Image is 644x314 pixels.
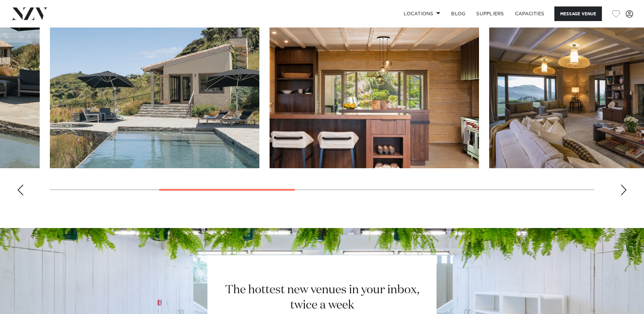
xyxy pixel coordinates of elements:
h2: The hottest new venues in your inbox, twice a week [217,282,427,313]
a: Capacities [510,6,550,21]
swiper-slide: 3 / 10 [50,14,259,168]
img: nzv-logo.png [11,7,48,20]
a: Locations [398,6,446,21]
button: Message Venue [554,6,602,21]
swiper-slide: 4 / 10 [270,14,479,168]
a: BLOG [446,6,471,21]
a: SUPPLIERS [471,6,509,21]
